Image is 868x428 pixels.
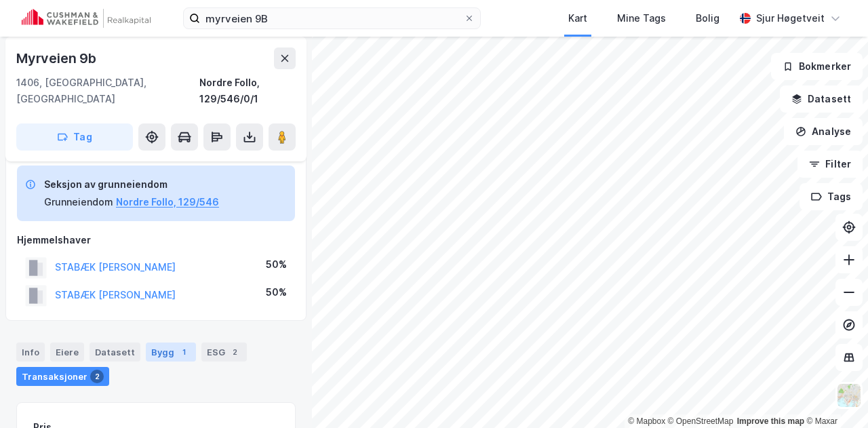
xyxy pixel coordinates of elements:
div: Kontrollprogram for chat [800,363,868,428]
div: 50% [266,256,287,273]
div: 1 [177,345,191,359]
div: Mine Tags [617,10,666,26]
a: Improve this map [737,416,804,426]
button: Tag [16,123,133,151]
button: Filter [797,151,863,178]
div: Myrveien 9b [16,47,99,69]
input: Søk på adresse, matrikkel, gårdeiere, leietakere eller personer [200,8,464,28]
div: Transaksjoner [16,367,109,386]
img: cushman-wakefield-realkapital-logo.202ea83816669bd177139c58696a8fa1.svg [22,9,151,28]
div: 2 [90,370,104,383]
div: Bygg [146,343,196,362]
a: OpenStreetMap [668,416,734,426]
div: Hjemmelshaver [17,232,295,248]
div: Bolig [696,10,719,26]
div: Kart [568,10,587,26]
div: Datasett [90,343,140,362]
div: Sjur Høgetveit [756,10,825,26]
button: Bokmerker [771,53,863,80]
div: Seksjon av grunneiendom [44,176,219,193]
div: ESG [201,343,247,362]
a: Mapbox [628,416,665,426]
iframe: Chat Widget [800,363,868,428]
button: Tags [800,183,863,210]
div: Nordre Follo, 129/546/0/1 [199,75,296,107]
div: 50% [266,284,287,300]
div: 2 [228,345,241,359]
button: Datasett [780,85,863,113]
div: Eiere [50,343,84,362]
div: Info [16,343,45,362]
div: 1406, [GEOGRAPHIC_DATA], [GEOGRAPHIC_DATA] [16,75,199,107]
button: Analyse [784,118,863,145]
button: Nordre Follo, 129/546 [116,194,219,210]
div: Grunneiendom [44,194,113,210]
